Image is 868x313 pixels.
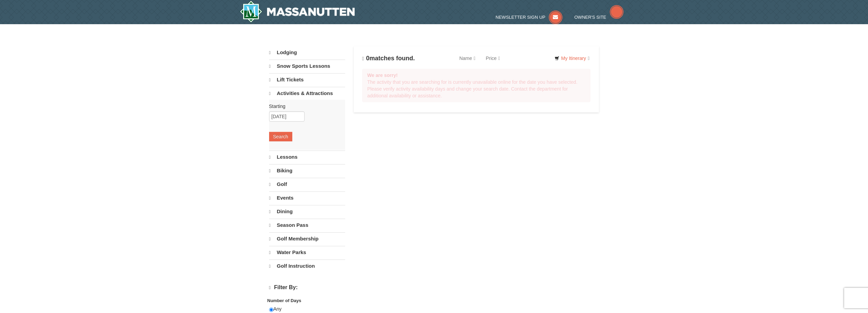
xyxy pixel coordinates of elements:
[269,164,345,177] a: Biking
[454,51,481,65] a: Name
[269,284,345,291] h4: Filter By:
[269,46,345,59] a: Lodging
[269,87,345,100] a: Activities & Attractions
[574,15,606,20] span: Owner's Site
[269,103,340,110] label: Starting
[269,191,345,204] a: Events
[574,15,623,20] a: Owner's Site
[496,15,562,20] a: Newsletter Sign Up
[269,260,345,272] a: Golf Instruction
[240,1,355,22] img: Massanutten Resort Logo
[550,53,594,63] a: My Itinerary
[240,1,355,22] a: Massanutten Resort
[496,15,545,20] span: Newsletter Sign Up
[269,151,345,163] a: Lessons
[269,60,345,73] a: Snow Sports Lessons
[267,298,301,303] strong: Number of Days
[269,73,345,86] a: Lift Tickets
[269,205,345,218] a: Dining
[269,178,345,191] a: Golf
[269,246,345,259] a: Water Parks
[367,73,398,78] strong: We are sorry!
[481,51,505,65] a: Price
[269,297,299,302] strong: Price: (USD $)
[362,69,591,102] div: The activity that you are searching for is currently unavailable online for the date you have sel...
[269,132,292,141] button: Search
[269,232,345,245] a: Golf Membership
[269,219,345,232] a: Season Pass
